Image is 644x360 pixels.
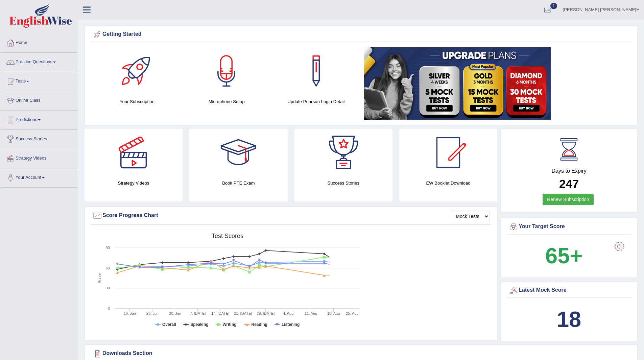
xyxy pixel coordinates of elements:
[190,311,206,315] tspan: 7. [DATE]
[275,98,358,105] h4: Update Pearson Login Detail
[364,47,551,120] img: small5.jpg
[508,285,629,295] div: Latest Mock Score
[508,168,629,174] h4: Days to Expiry
[508,222,629,232] div: Your Target Score
[294,179,392,187] h4: Success Stories
[327,311,340,315] tspan: 18. Aug
[189,179,287,187] h4: Book PTE Exam
[124,311,136,315] tspan: 16. Jun
[0,33,77,50] a: Home
[0,111,77,127] a: Predictions
[185,98,268,105] h4: Microphone Setup
[346,311,358,315] tspan: 25. Aug
[550,3,557,9] span: 1
[97,273,102,284] tspan: Score
[222,322,236,327] tspan: Writing
[234,311,252,315] tspan: 21. [DATE]
[545,243,582,268] b: 65+
[0,168,77,185] a: Your Account
[557,307,581,332] b: 18
[85,179,183,187] h4: Strategy Videos
[190,322,208,327] tspan: Speaking
[92,29,629,40] div: Getting Started
[146,311,159,315] tspan: 23. Jun
[169,311,181,315] tspan: 30. Jun
[211,311,229,315] tspan: 14. [DATE]
[282,322,300,327] tspan: Listening
[106,286,110,290] text: 30
[543,194,594,205] a: Renew Subscription
[0,72,77,89] a: Tests
[0,130,77,147] a: Success Stories
[252,322,267,327] tspan: Reading
[0,149,77,166] a: Strategy Videos
[106,266,110,270] text: 60
[559,177,579,190] b: 247
[96,98,178,105] h4: Your Subscription
[92,211,490,221] div: Score Progress Chart
[0,91,77,108] a: Online Class
[283,311,293,315] tspan: 4. Aug
[92,349,629,359] div: Downloads Section
[257,311,275,315] tspan: 28. [DATE]
[399,179,497,187] h4: EW Booklet Download
[0,53,77,70] a: Practice Questions
[212,233,243,239] tspan: Test scores
[162,322,176,327] tspan: Overall
[108,306,110,310] text: 0
[305,311,317,315] tspan: 11. Aug
[106,246,110,250] text: 90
